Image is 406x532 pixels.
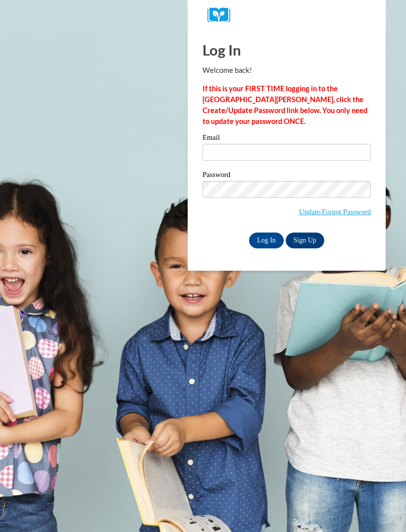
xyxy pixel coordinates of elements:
[249,233,284,248] input: Log In
[207,7,366,23] a: COX Campus
[203,65,371,76] p: Welcome back!
[207,7,237,23] img: Logo brand
[203,171,371,181] label: Password
[366,492,398,524] iframe: Button to launch messaging window
[203,134,371,144] label: Email
[286,233,324,248] a: Sign Up
[299,208,371,216] a: Update/Forgot Password
[203,84,367,125] strong: If this is your FIRST TIME logging in to the [GEOGRAPHIC_DATA][PERSON_NAME], click the Create/Upd...
[203,40,371,60] h1: Log In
